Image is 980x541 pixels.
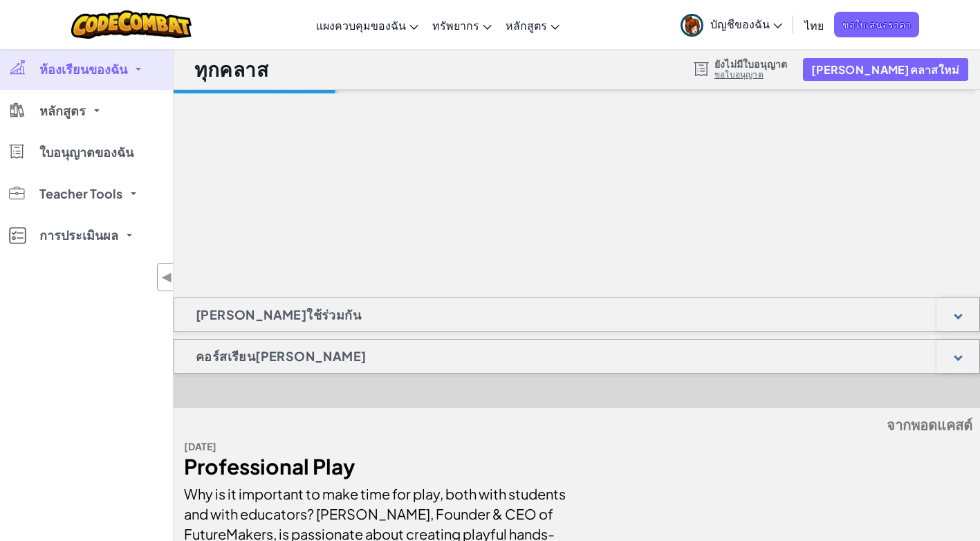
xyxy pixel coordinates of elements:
div: Professional Play [184,457,568,477]
a: ทรัพยากร [425,6,499,44]
a: ขอใบเสนอราคา [834,12,919,37]
span: ทรัพยากร [432,18,479,33]
h1: ทุกคลาส [194,56,268,82]
a: ไทย [797,6,831,44]
a: ขอใบอนุญาต [714,69,788,80]
span: Teacher Tools [39,187,122,200]
span: ใบอนุญาตของฉัน [39,146,133,158]
a: หลักสูตร [499,6,566,44]
a: บัญชีของฉัน [674,3,789,46]
button: [PERSON_NAME]คลาสใหม่ [803,58,968,81]
h1: [PERSON_NAME]ใช้ร่วมกัน [174,297,382,332]
span: การประเมินผล [39,229,118,241]
h1: คอร์สเรียน[PERSON_NAME] [174,339,387,374]
span: ยังไม่มีใบอนุญาต [714,58,788,69]
span: แผงควบคุมของฉัน [316,18,406,33]
img: avatar [681,14,703,37]
span: ไทย [804,18,824,33]
img: CodeCombat logo [71,10,192,39]
span: หลักสูตร [506,18,547,33]
span: ◀ [161,267,173,287]
a: แผงควบคุมของฉัน [309,6,425,44]
div: [DATE] [184,437,568,457]
span: หลักสูตร [39,104,86,117]
span: บัญชีของฉัน [710,17,782,31]
span: ห้องเรียนของฉัน [39,63,127,75]
h5: จากพอดแคสต์ [184,415,972,437]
